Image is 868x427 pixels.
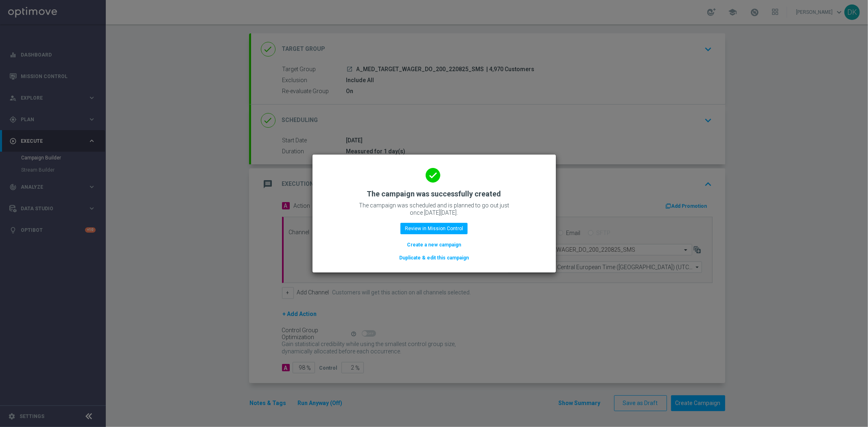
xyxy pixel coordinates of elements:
button: Duplicate & edit this campaign [398,253,470,262]
h2: The campaign was successfully created [367,189,501,199]
p: The campaign was scheduled and is planned to go out just once [DATE][DATE]. [353,202,516,216]
button: Review in Mission Control [400,223,468,234]
button: Create a new campaign [406,240,462,249]
i: done [426,168,440,183]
